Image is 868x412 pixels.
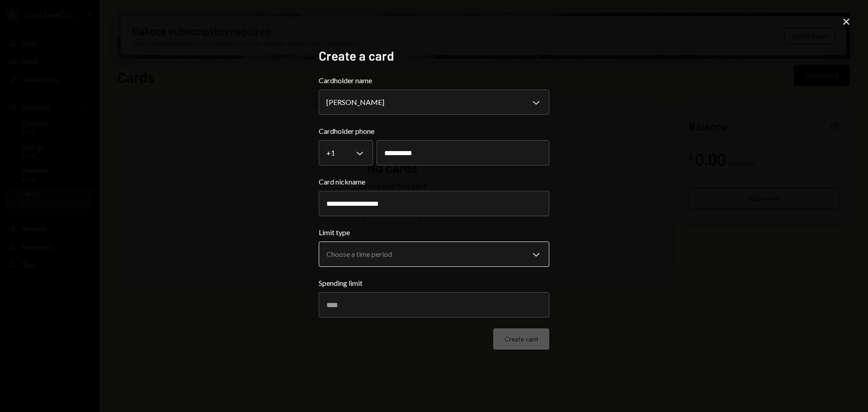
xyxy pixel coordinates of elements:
label: Spending limit [319,278,549,289]
label: Limit type [319,227,549,238]
h2: Create a card [319,47,549,65]
label: Cardholder phone [319,126,549,137]
button: Limit type [319,242,549,267]
label: Cardholder name [319,75,549,86]
button: Cardholder name [319,90,549,115]
label: Card nickname [319,176,549,187]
